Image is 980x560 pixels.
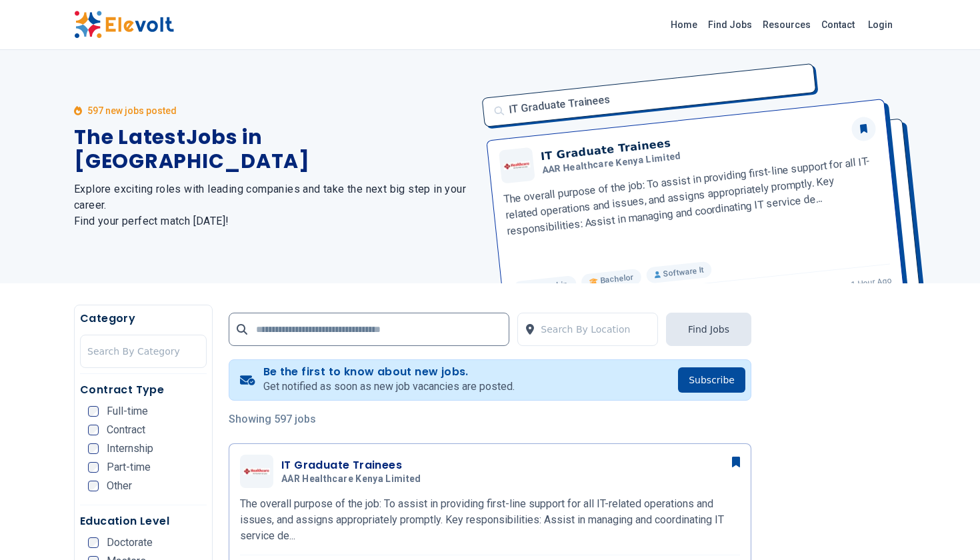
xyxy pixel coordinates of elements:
[703,14,757,35] a: Find Jobs
[281,473,421,485] span: AAR Healthcare Kenya Limited
[263,365,515,379] h4: Be the first to know about new jobs.
[74,11,174,39] img: Elevolt
[243,468,270,475] img: AAR Healthcare Kenya Limited
[107,537,153,548] span: Doctorate
[88,425,99,435] input: Contract
[107,425,145,435] span: Contract
[74,125,474,173] h1: The Latest Jobs in [GEOGRAPHIC_DATA]
[80,513,207,529] h5: Education Level
[88,406,99,417] input: Full-time
[87,104,177,117] p: 597 new jobs posted
[107,462,151,473] span: Part-time
[240,496,740,544] p: The overall purpose of the job: To assist in providing first-line support for all IT-related oper...
[860,11,901,38] a: Login
[263,379,515,395] p: Get notified as soon as new job vacancies are posted.
[816,14,860,35] a: Contact
[107,443,153,454] span: Internship
[107,406,148,417] span: Full-time
[757,14,816,35] a: Resources
[88,537,99,548] input: Doctorate
[107,481,132,491] span: Other
[666,313,751,346] button: Find Jobs
[74,181,474,229] h2: Explore exciting roles with leading companies and take the next big step in your career. Find you...
[80,311,207,327] h5: Category
[229,411,751,427] p: Showing 597 jobs
[88,481,99,491] input: Other
[88,462,99,473] input: Part-time
[80,382,207,398] h5: Contract Type
[281,457,427,473] h3: IT Graduate Trainees
[678,367,745,393] button: Subscribe
[88,443,99,454] input: Internship
[665,14,703,35] a: Home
